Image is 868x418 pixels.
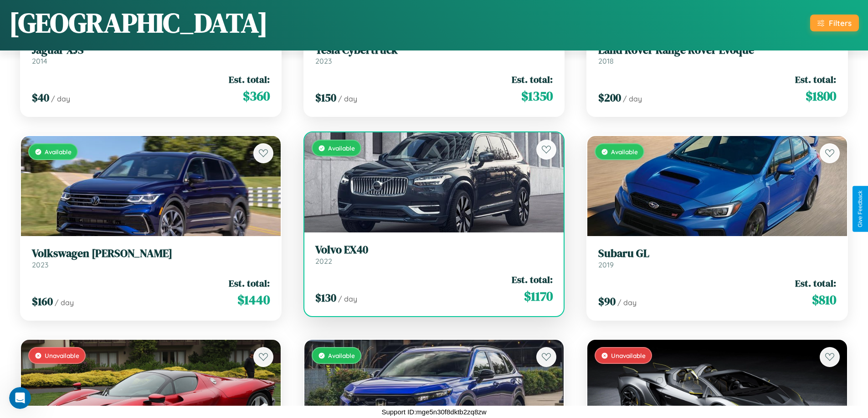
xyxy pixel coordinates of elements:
[9,4,268,41] h1: [GEOGRAPHIC_DATA]
[598,260,614,269] span: 2019
[32,44,270,66] a: Jaguar XJS2014
[237,291,270,309] span: $ 1440
[328,144,355,152] span: Available
[315,90,336,105] span: $ 150
[338,94,357,103] span: / day
[598,294,616,309] span: $ 90
[521,87,553,105] span: $ 1350
[611,148,638,156] span: Available
[598,247,836,260] h3: Subaru GL
[512,73,553,86] span: Est. total:
[315,56,332,65] span: 2023
[315,243,553,266] a: Volvo EX402022
[32,247,270,260] h3: Volkswagen [PERSON_NAME]
[611,352,646,359] span: Unavailable
[806,87,836,105] span: $ 1800
[812,291,836,309] span: $ 810
[598,44,836,57] h3: Land Rover Range Rover Evoque
[598,56,614,65] span: 2018
[315,44,553,66] a: Tesla Cybertruck2023
[32,294,53,309] span: $ 160
[524,287,553,305] span: $ 1170
[829,18,852,28] div: Filters
[9,387,31,409] iframe: Intercom live chat
[810,15,859,31] button: Filters
[45,148,72,156] span: Available
[32,260,48,269] span: 2023
[795,277,836,290] span: Est. total:
[32,247,270,269] a: Volkswagen [PERSON_NAME]2023
[598,90,621,105] span: $ 200
[857,191,863,227] div: Give Feedback
[55,298,74,307] span: / day
[617,298,637,307] span: / day
[598,247,836,269] a: Subaru GL2019
[243,87,270,105] span: $ 360
[45,352,79,359] span: Unavailable
[32,56,47,65] span: 2014
[229,277,270,290] span: Est. total:
[315,243,553,257] h3: Volvo EX40
[381,406,486,418] p: Support ID: mge5n30f8dktb2zq8zw
[315,257,332,266] span: 2022
[315,290,336,305] span: $ 130
[328,352,355,359] span: Available
[598,44,836,66] a: Land Rover Range Rover Evoque2018
[623,94,642,103] span: / day
[229,73,270,86] span: Est. total:
[338,294,357,303] span: / day
[51,94,70,103] span: / day
[795,73,836,86] span: Est. total:
[32,90,49,105] span: $ 40
[512,273,553,286] span: Est. total:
